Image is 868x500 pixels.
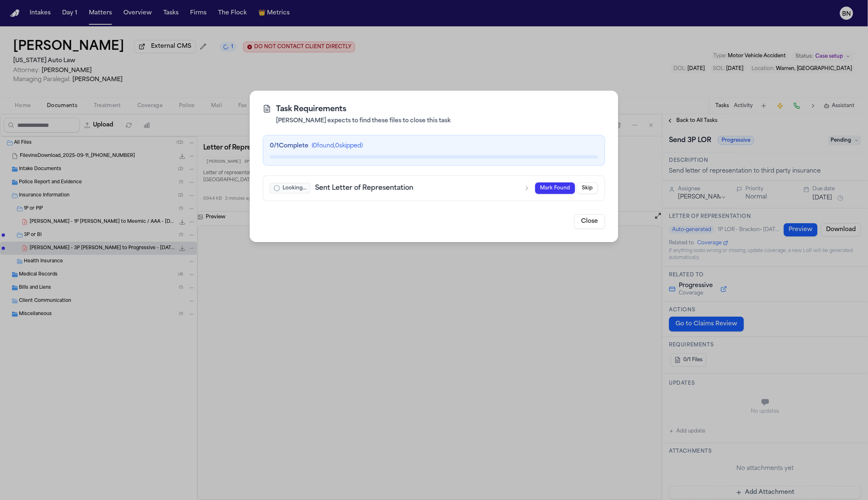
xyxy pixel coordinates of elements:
[535,182,575,194] button: Mark Found
[276,104,605,115] h2: Task Requirements
[263,176,605,201] button: Looking...Sent Letter of RepresentationMark FoundSkip
[276,117,605,125] p: [PERSON_NAME] expects to find these files to close this task
[574,214,605,229] button: Close
[270,143,309,149] span: 0 / 1 Complete
[270,183,310,194] div: Looking...
[577,182,598,194] button: Skip
[312,143,363,149] span: ( 0 found, 0 skipped)
[315,183,519,193] h3: Sent Letter of Representation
